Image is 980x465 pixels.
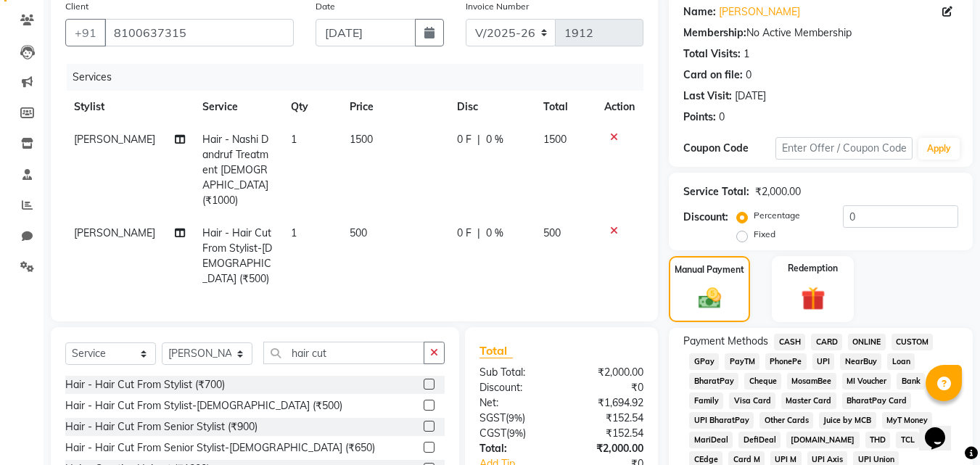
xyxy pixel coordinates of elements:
[263,342,424,364] input: Search or Scan
[781,392,836,409] span: Master Card
[469,380,561,395] div: Discount:
[479,411,506,424] span: SGST
[735,89,766,104] div: [DATE]
[543,133,567,146] span: 1500
[74,226,155,239] span: [PERSON_NAME]
[65,19,106,46] button: +91
[787,373,836,390] span: MosamBee
[691,285,728,311] img: _cash.svg
[683,110,716,125] div: Points:
[897,373,925,390] span: Bank
[786,432,860,448] span: [DOMAIN_NAME]
[689,373,738,390] span: BharatPay
[675,263,744,276] label: Manual Payment
[689,432,733,448] span: MariDeal
[689,412,754,429] span: UPI BharatPay
[887,353,915,370] span: Loan
[842,392,912,409] span: BharatPay Card
[794,284,833,313] img: _gift.svg
[479,343,513,358] span: Total
[683,25,958,41] div: No Active Membership
[561,380,654,395] div: ₹0
[509,427,523,439] span: 9%
[561,365,654,380] div: ₹2,000.00
[774,334,805,350] span: CASH
[65,440,375,456] div: Hair - Hair Cut From Senior Stylist-[DEMOGRAPHIC_DATA] (₹650)
[486,226,503,241] span: 0 %
[561,441,654,456] div: ₹2,000.00
[477,132,480,147] span: |
[865,432,891,448] span: THD
[469,365,561,380] div: Sub Total:
[725,353,759,370] span: PayTM
[457,226,472,241] span: 0 F
[202,133,268,207] span: Hair - Nashi Dandruf Treatment [DEMOGRAPHIC_DATA] (₹1000)
[486,132,503,147] span: 0 %
[469,411,561,426] div: ( )
[842,373,892,390] span: MI Voucher
[683,46,741,62] div: Total Visits:
[596,91,643,123] th: Action
[754,228,775,241] label: Fixed
[291,133,297,146] span: 1
[469,426,561,441] div: ( )
[543,226,561,239] span: 500
[840,353,881,370] span: NearBuy
[788,262,838,275] label: Redemption
[683,67,743,83] div: Card on file:
[508,412,522,424] span: 9%
[67,64,654,91] div: Services
[561,426,654,441] div: ₹152.54
[479,427,506,440] span: CGST
[744,373,781,390] span: Cheque
[477,226,480,241] span: |
[754,209,800,222] label: Percentage
[65,91,194,123] th: Stylist
[291,226,297,239] span: 1
[683,141,775,156] div: Coupon Code
[683,4,716,20] div: Name:
[765,353,807,370] span: PhonePe
[350,226,367,239] span: 500
[744,46,749,62] div: 1
[896,432,919,448] span: TCL
[202,226,272,285] span: Hair - Hair Cut From Stylist-[DEMOGRAPHIC_DATA] (₹500)
[469,441,561,456] div: Total:
[719,4,800,20] a: [PERSON_NAME]
[892,334,934,350] span: CUSTOM
[341,91,448,123] th: Price
[683,334,768,349] span: Payment Methods
[469,395,561,411] div: Net:
[689,392,723,409] span: Family
[738,432,781,448] span: DefiDeal
[683,89,732,104] div: Last Visit:
[194,91,282,123] th: Service
[918,138,960,160] button: Apply
[819,412,876,429] span: Juice by MCB
[74,133,155,146] span: [PERSON_NAME]
[811,334,842,350] span: CARD
[457,132,472,147] span: 0 F
[561,411,654,426] div: ₹152.54
[812,353,835,370] span: UPI
[683,25,746,41] div: Membership:
[561,395,654,411] div: ₹1,694.92
[104,19,294,46] input: Search by Name/Mobile/Email/Code
[282,91,341,123] th: Qty
[683,184,749,199] div: Service Total:
[535,91,596,123] th: Total
[65,419,258,435] div: Hair - Hair Cut From Senior Stylist (₹900)
[448,91,535,123] th: Disc
[729,392,775,409] span: Visa Card
[919,407,965,450] iframe: chat widget
[746,67,752,83] div: 0
[65,377,225,392] div: Hair - Hair Cut From Stylist (₹700)
[848,334,886,350] span: ONLINE
[882,412,933,429] span: MyT Money
[755,184,801,199] div: ₹2,000.00
[65,398,342,413] div: Hair - Hair Cut From Stylist-[DEMOGRAPHIC_DATA] (₹500)
[719,110,725,125] div: 0
[689,353,719,370] span: GPay
[350,133,373,146] span: 1500
[775,137,913,160] input: Enter Offer / Coupon Code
